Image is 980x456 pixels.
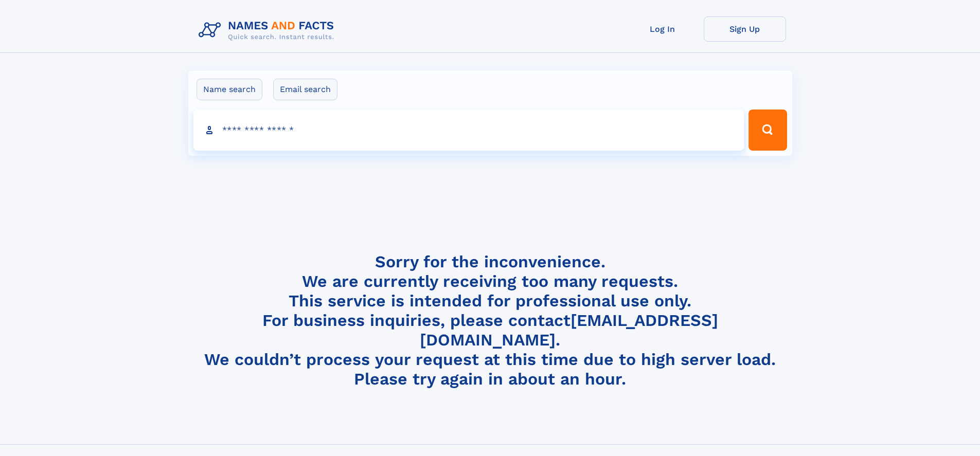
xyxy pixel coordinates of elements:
[420,311,718,350] a: [EMAIL_ADDRESS][DOMAIN_NAME]
[193,110,744,151] input: search input
[749,110,787,151] button: Search Button
[197,79,262,100] label: Name search
[194,252,786,389] h4: Sorry for the inconvenience. We are currently receiving too many requests. This service is intend...
[704,16,786,42] a: Sign Up
[621,16,704,42] a: Log In
[273,79,337,100] label: Email search
[194,16,343,44] img: Logo Names and Facts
